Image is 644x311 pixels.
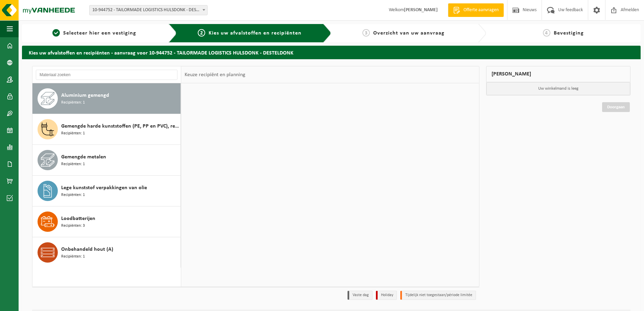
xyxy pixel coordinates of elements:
h2: Kies uw afvalstoffen en recipiënten - aanvraag voor 10-944752 - TAILORMADE LOGISTICS HULSDONK - D... [22,46,641,59]
span: Recipiënten: 1 [61,192,85,198]
input: Materiaal zoeken [36,70,177,80]
button: Lege kunststof verpakkingen van olie Recipiënten: 1 [32,176,181,206]
a: Doorgaan [602,102,630,112]
span: 1 [52,29,60,37]
span: Recipiënten: 1 [61,99,85,106]
span: 10-944752 - TAILORMADE LOGISTICS HULSDONK - DESTELDONK [89,5,208,15]
div: Keuze recipiënt en planning [181,66,249,83]
span: 3 [362,29,370,37]
span: Recipiënten: 1 [61,161,85,168]
span: Gemengde harde kunststoffen (PE, PP en PVC), recycleerbaar (industrieel) [61,122,179,130]
span: Recipiënten: 3 [61,223,85,229]
li: Holiday [376,291,397,300]
a: Offerte aanvragen [448,3,504,17]
button: Gemengde metalen Recipiënten: 1 [32,145,181,176]
span: Kies uw afvalstoffen en recipiënten [209,30,302,36]
li: Tijdelijk niet toegestaan/période limitée [400,291,476,300]
strong: [PERSON_NAME] [404,7,438,13]
button: Aluminium gemengd Recipiënten: 1 [32,83,181,114]
li: Vaste dag [348,291,373,300]
span: 4 [543,29,550,37]
span: 10-944752 - TAILORMADE LOGISTICS HULSDONK - DESTELDONK [90,5,207,15]
span: Bevestiging [554,30,584,36]
button: Gemengde harde kunststoffen (PE, PP en PVC), recycleerbaar (industrieel) Recipiënten: 1 [32,114,181,145]
span: Recipiënten: 1 [61,253,85,260]
button: Onbehandeld hout (A) Recipiënten: 1 [32,237,181,268]
span: Onbehandeld hout (A) [61,245,113,253]
span: Selecteer hier een vestiging [63,30,136,36]
iframe: chat widget [3,296,113,311]
p: Uw winkelmand is leeg [486,82,630,95]
span: Gemengde metalen [61,153,106,161]
span: 2 [198,29,205,37]
span: Lege kunststof verpakkingen van olie [61,184,147,192]
span: Aluminium gemengd [61,91,109,99]
span: Loodbatterijen [61,215,95,223]
button: Loodbatterijen Recipiënten: 3 [32,206,181,237]
a: 1Selecteer hier een vestiging [25,29,163,37]
div: [PERSON_NAME] [486,66,631,82]
span: Recipiënten: 1 [61,130,85,137]
span: Offerte aanvragen [462,7,500,14]
span: Overzicht van uw aanvraag [373,30,445,36]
